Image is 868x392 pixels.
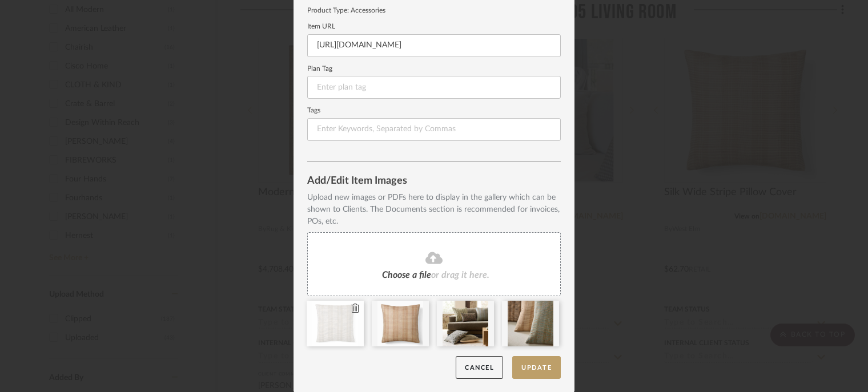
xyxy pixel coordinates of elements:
label: Tags [307,108,561,114]
input: Enter URL [307,34,561,57]
span: Choose a file [382,270,431,280]
label: Item URL [307,24,561,30]
span: : Accessories [347,7,385,14]
span: or drag it here. [431,270,489,280]
button: Update [512,356,561,379]
label: Plan Tag [307,66,561,72]
button: Cancel [456,356,503,379]
div: Product Type [307,5,561,15]
div: Upload new images or PDFs here to display in the gallery which can be shown to Clients. The Docum... [307,192,561,228]
div: Add/Edit Item Images [307,176,561,187]
input: Enter plan tag [307,76,561,99]
input: Enter Keywords, Separated by Commas [307,118,561,141]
